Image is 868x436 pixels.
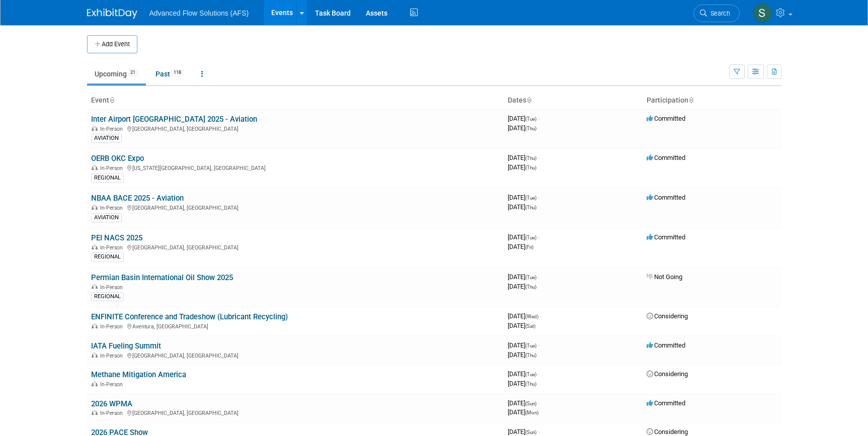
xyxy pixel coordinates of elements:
img: In-Person Event [92,205,98,210]
span: (Wed) [525,314,538,319]
span: (Sun) [525,429,536,435]
th: Event [87,92,504,109]
span: - [538,154,539,161]
div: AVIATION [91,213,122,222]
img: ExhibitDay [87,9,137,19]
a: NBAA BACE 2025 - Aviation [91,194,184,203]
span: Committed [647,154,685,161]
span: - [538,115,539,122]
span: [DATE] [508,351,536,359]
span: In-Person [100,126,126,132]
span: [DATE] [508,312,541,320]
a: Methane Mitigation America [91,370,186,379]
span: [DATE] [508,273,539,281]
span: (Thu) [525,155,536,161]
span: (Thu) [525,353,536,358]
div: [GEOGRAPHIC_DATA], [GEOGRAPHIC_DATA] [91,408,500,416]
span: (Thu) [525,284,536,290]
th: Dates [504,92,643,109]
img: Steve McAnally [753,4,772,23]
a: Sort by Participation Type [688,96,693,104]
a: ENFINITE Conference and Tradeshow (Lubricant Recycling) [91,312,288,321]
span: [DATE] [508,408,538,416]
div: Aventura, [GEOGRAPHIC_DATA] [91,322,500,330]
span: [DATE] [508,370,539,378]
span: - [538,233,539,241]
span: [DATE] [508,399,539,407]
span: [DATE] [508,233,539,241]
span: - [538,341,539,349]
a: Sort by Start Date [526,96,531,104]
span: (Mon) [525,410,538,415]
span: [DATE] [508,243,533,250]
span: Committed [647,399,685,407]
span: [DATE] [508,203,536,211]
span: - [538,194,539,201]
span: (Tue) [525,343,536,348]
div: [GEOGRAPHIC_DATA], [GEOGRAPHIC_DATA] [91,124,500,132]
a: PEI NACS 2025 [91,233,142,242]
span: Committed [647,115,685,122]
span: (Sat) [525,323,535,329]
span: 118 [171,69,184,76]
img: In-Person Event [92,381,98,386]
span: [DATE] [508,380,536,387]
span: (Tue) [525,195,536,201]
div: AVIATION [91,134,122,143]
span: [DATE] [508,154,539,161]
span: Considering [647,312,688,320]
span: [DATE] [508,115,539,122]
div: [GEOGRAPHIC_DATA], [GEOGRAPHIC_DATA] [91,351,500,359]
img: In-Person Event [92,323,98,328]
img: In-Person Event [92,126,98,131]
span: [DATE] [508,283,536,290]
span: [DATE] [508,341,539,349]
img: In-Person Event [92,165,98,170]
span: In-Person [100,353,126,359]
div: [US_STATE][GEOGRAPHIC_DATA], [GEOGRAPHIC_DATA] [91,163,500,171]
th: Participation [643,92,781,109]
span: Advanced Flow Solutions (AFS) [149,9,249,17]
span: In-Person [100,244,126,251]
div: [GEOGRAPHIC_DATA], [GEOGRAPHIC_DATA] [91,243,500,251]
span: Considering [647,428,688,435]
span: (Thu) [525,205,536,210]
span: - [538,428,539,435]
img: In-Person Event [92,284,98,289]
a: Permian Basin International Oil Show 2025 [91,273,233,282]
img: In-Person Event [92,244,98,249]
span: In-Person [100,323,126,330]
span: (Tue) [525,116,536,122]
div: [GEOGRAPHIC_DATA], [GEOGRAPHIC_DATA] [91,203,500,211]
img: In-Person Event [92,353,98,358]
span: - [540,312,541,320]
div: REGIONAL [91,292,124,301]
span: Committed [647,341,685,349]
span: [DATE] [508,124,536,132]
img: In-Person Event [92,410,98,415]
span: In-Person [100,381,126,388]
a: IATA Fueling Summit [91,341,161,351]
span: Search [707,10,730,17]
span: Considering [647,370,688,378]
a: Search [693,5,740,22]
div: REGIONAL [91,173,124,183]
a: OERB OKC Expo [91,154,144,163]
span: (Tue) [525,275,536,280]
span: - [538,370,539,378]
span: (Tue) [525,372,536,377]
span: [DATE] [508,322,535,329]
div: REGIONAL [91,252,124,261]
span: Committed [647,194,685,201]
a: Upcoming21 [87,64,146,83]
span: (Fri) [525,244,533,250]
span: Not Going [647,273,682,281]
span: - [538,399,539,407]
a: Inter Airport [GEOGRAPHIC_DATA] 2025 - Aviation [91,115,257,124]
span: In-Person [100,410,126,416]
a: Sort by Event Name [109,96,114,104]
span: [DATE] [508,428,539,435]
a: Past118 [148,64,192,83]
span: (Sun) [525,401,536,406]
span: 21 [127,69,138,76]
